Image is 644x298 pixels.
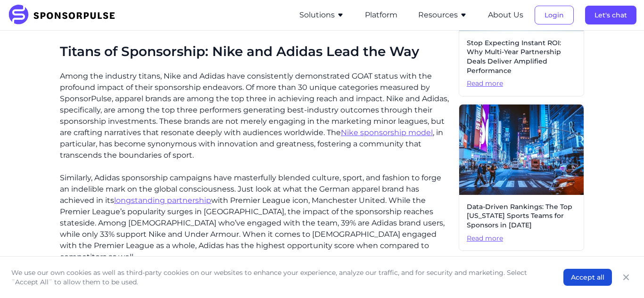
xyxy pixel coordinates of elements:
span: Read more [467,234,576,243]
button: Platform [365,9,397,21]
span: Read more [467,79,576,89]
h2: Titans of Sponsorship: Nike and Adidas Lead the Way [60,44,451,60]
a: Platform [365,11,397,19]
a: Nike sponsorship model [341,128,433,137]
a: About Us [488,11,523,19]
iframe: Chat Widget [597,253,644,298]
a: Let's chat [585,11,636,19]
button: Solutions [299,9,344,21]
p: We use our own cookies as well as third-party cookies on our websites to enhance your experience,... [11,268,545,287]
button: About Us [488,9,523,21]
button: Login [535,6,574,24]
span: Stop Expecting Instant ROI: Why Multi-Year Partnership Deals Deliver Amplified Performance [467,39,576,75]
p: Similarly, Adidas sponsorship campaigns have masterfully blended culture, sport, and fashion to f... [60,172,451,263]
button: Let's chat [585,6,636,24]
span: Data-Driven Rankings: The Top [US_STATE] Sports Teams for Sponsors in [DATE] [467,202,576,230]
img: Photo by Andreas Niendorf courtesy of Unsplash [459,105,584,195]
button: Accept all [563,269,612,286]
p: Among the industry titans, Nike and Adidas have consistently demonstrated GOAT status with the pr... [60,71,451,161]
button: Resources [418,9,467,21]
img: SponsorPulse [8,5,122,25]
a: longstanding partnership [114,196,211,205]
a: Login [535,11,574,19]
a: Data-Driven Rankings: The Top [US_STATE] Sports Teams for Sponsors in [DATE]Read more [459,104,584,251]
